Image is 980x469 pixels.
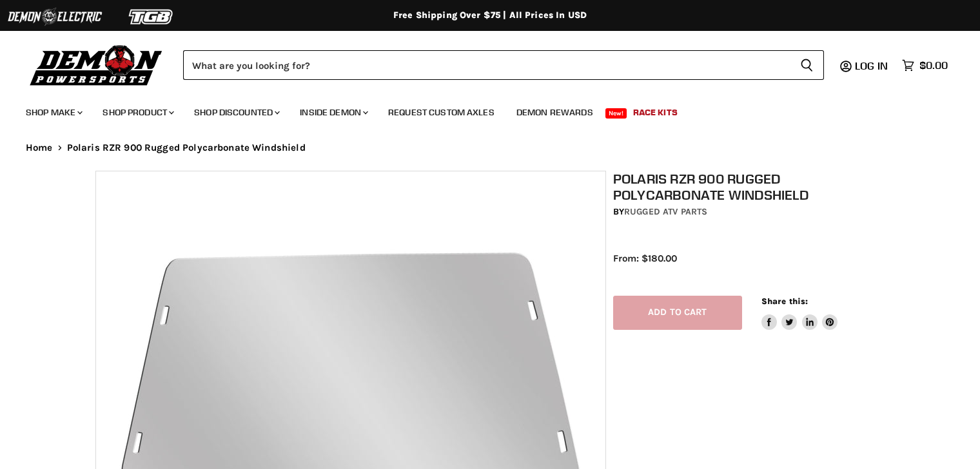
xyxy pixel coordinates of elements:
span: Share this: [761,296,808,306]
a: Shop Discounted [184,99,288,126]
aside: Share this: [761,296,838,330]
a: Inside Demon [290,99,376,126]
span: New! [605,108,627,119]
img: TGB Logo 2 [103,5,200,29]
ul: Main menu [16,94,945,126]
div: by [613,205,892,219]
a: Demon Rewards [507,99,603,126]
span: Log in [855,59,888,72]
img: Demon Powersports [26,42,167,88]
input: Search [183,50,790,80]
h1: Polaris RZR 900 Rugged Polycarbonate Windshield [613,171,892,203]
span: $0.00 [919,59,948,72]
form: Product [183,50,824,80]
a: Log in [849,60,896,72]
button: Search [790,50,824,80]
img: Demon Electric Logo 2 [6,5,103,29]
a: Rugged ATV Parts [624,206,707,217]
a: Shop Make [16,99,90,126]
a: Race Kits [623,99,687,126]
a: Home [26,142,53,153]
span: Polaris RZR 900 Rugged Polycarbonate Windshield [67,142,306,153]
a: Shop Product [93,99,182,126]
a: Request Custom Axles [378,99,504,126]
a: $0.00 [896,56,954,75]
span: From: $180.00 [613,253,677,264]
